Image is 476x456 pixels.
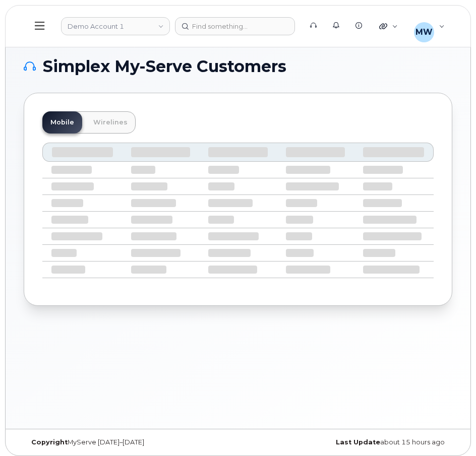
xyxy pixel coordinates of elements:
span: Simplex My-Serve Customers [43,59,286,74]
a: Mobile [42,111,82,134]
strong: Copyright [31,438,68,446]
div: about 15 hours ago [238,438,452,446]
a: Wirelines [85,111,136,134]
div: MyServe [DATE]–[DATE] [24,438,238,446]
strong: Last Update [336,438,380,446]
